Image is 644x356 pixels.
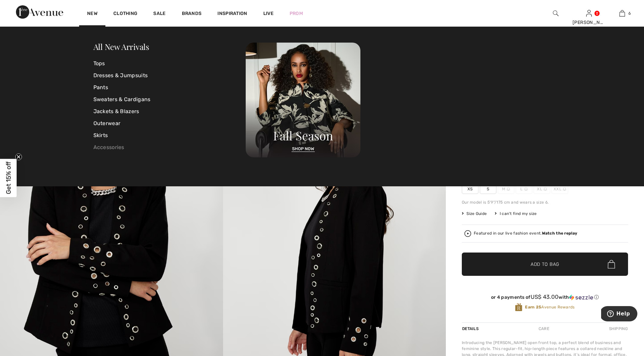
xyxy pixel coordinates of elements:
[93,41,149,52] a: All New Arrivals
[552,184,568,194] span: XXL
[563,187,566,191] img: ring-m.svg
[542,231,578,236] strong: Watch the replay
[531,261,559,268] span: Add to Bag
[480,184,496,194] span: S
[524,187,528,191] img: ring-m.svg
[462,199,628,205] div: Our model is 5'9"/175 cm and wears a size 6.
[534,184,550,194] span: XL
[263,10,274,17] a: Live
[93,129,246,141] a: Skirts
[5,162,12,194] span: Get 15% off
[246,43,360,157] img: 250825120107_a8d8ca038cac6.jpg
[290,10,303,17] a: Prom
[182,11,202,18] a: Brands
[516,184,532,194] span: L
[544,187,547,191] img: ring-m.svg
[573,19,605,26] div: [PERSON_NAME]
[531,293,559,300] span: US$ 43.00
[93,58,246,70] a: Tops
[515,303,522,312] img: Avenue Rewards
[525,304,575,310] span: Avenue Rewards
[153,11,166,18] a: Sale
[217,11,247,18] span: Inspiration
[93,117,246,129] a: Outerwear
[16,5,63,19] img: 1ère Avenue
[464,230,471,237] img: Watch the replay
[113,11,137,18] a: Clothing
[553,9,559,17] img: search the website
[569,294,593,300] img: Sezzle
[619,9,625,17] img: My Bag
[586,10,592,16] a: Sign In
[525,305,541,309] strong: Earn 25
[462,294,628,303] div: or 4 payments ofUS$ 43.00withSezzle Click to learn more about Sezzle
[498,184,514,194] span: M
[462,184,478,194] span: XS
[462,253,628,276] button: Add to Bag
[462,294,628,300] div: or 4 payments of with
[15,154,22,160] button: Close teaser
[93,105,246,117] a: Jackets & Blazers
[606,9,638,17] a: 6
[462,323,480,335] div: Details
[93,141,246,153] a: Accessories
[87,11,97,18] a: New
[533,323,555,335] div: Care
[601,306,637,323] iframe: Opens a widget where you can find more information
[495,211,537,217] div: I can't find my size
[608,260,615,268] img: Bag.svg
[607,323,628,335] div: Shipping
[462,211,487,217] span: Size Guide
[507,187,510,191] img: ring-m.svg
[586,9,592,17] img: My Info
[93,70,246,82] a: Dresses & Jumpsuits
[93,93,246,105] a: Sweaters & Cardigans
[628,10,631,16] span: 6
[474,231,577,236] div: Featured in our live fashion event.
[93,82,246,93] a: Pants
